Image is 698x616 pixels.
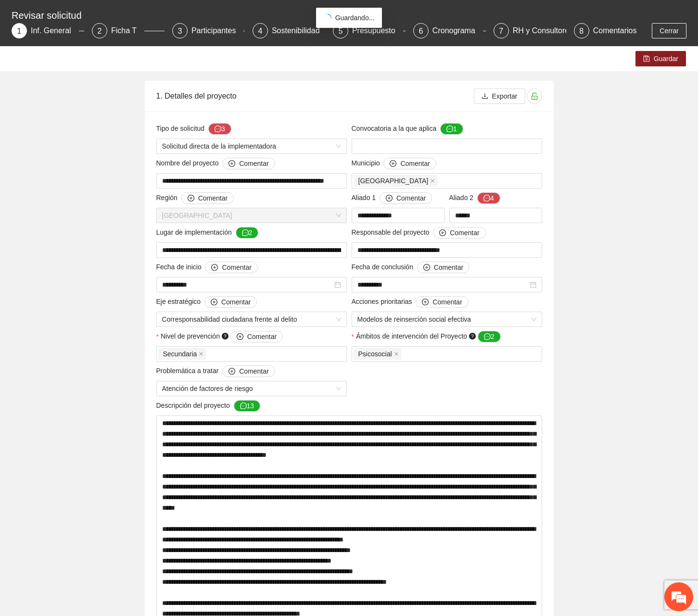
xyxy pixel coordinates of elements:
[162,381,341,396] span: Atención de factores de riesgo
[230,331,283,342] button: Nivel de prevención question-circle
[16,203,176,210] div: Operador
[17,27,22,35] span: 1
[354,348,401,360] span: Psicosocial
[162,139,341,153] span: Solicitud directa de la implementadora
[228,368,235,376] span: plus-circle
[198,193,228,203] span: Comentar
[110,183,169,193] span: [PERSON_NAME]
[652,23,686,38] button: Cerrar
[352,123,463,135] span: Convocatoria a la que aplica
[211,299,217,306] span: plus-circle
[16,137,176,144] div: Operador
[181,192,234,204] button: Región
[215,126,221,133] span: message
[423,264,430,272] span: plus-circle
[380,192,432,204] button: Aliado 1
[98,27,102,35] span: 2
[635,51,686,66] button: saveGuardar
[156,365,275,377] span: Problemática a tratar
[111,23,144,38] div: Ficha T
[400,158,430,169] span: Comentar
[158,5,181,28] div: Minimizar ventana de chat en vivo
[166,292,176,302] span: Adjuntar un archivo
[386,195,393,202] span: plus-circle
[338,27,343,35] span: 5
[156,123,231,135] span: Tipo de solicitud
[204,296,257,308] button: Eje estratégico
[208,123,231,135] button: Tipo de solicitud
[352,158,436,169] span: Municipio
[513,23,581,38] div: RH y Consultores
[323,13,332,22] span: loading
[239,158,268,169] span: Comentar
[162,312,341,327] span: Corresponsabilidad ciudadana frente al delito
[434,262,463,273] span: Comentar
[156,158,275,169] span: Nombre del proyecto
[236,227,259,239] button: Lugar de implementación
[156,192,234,204] span: Región
[156,227,259,239] span: Lugar de implementación
[156,82,474,110] div: 1. Detalles del proyecto
[16,236,171,243] div: [PERSON_NAME]
[156,262,258,273] span: Fecha de inicio
[188,195,194,202] span: plus-circle
[228,160,235,168] span: plus-circle
[211,264,218,272] span: plus-circle
[333,23,406,38] div: 5Presupuesto
[440,123,463,135] button: Convocatoria a la que aplica
[450,227,479,238] span: Comentar
[33,106,169,127] span: Error para guardar cambios en Participantes
[205,262,257,273] button: Fecha de inicio
[413,23,486,38] div: 6Cronograma
[258,27,262,35] span: 4
[172,23,245,38] div: 3Participantes
[579,27,584,35] span: 8
[417,262,470,273] button: Fecha de conclusión
[92,23,165,38] div: 2Ficha T
[356,331,501,342] span: Ámbitos de intervención del Proyecto
[159,348,206,360] span: Secundaria
[482,93,488,101] span: download
[483,195,490,202] span: message
[161,331,283,342] span: Nivel de prevención
[12,8,681,23] div: Revisar solicitud
[103,179,176,197] div: 11:15 AM
[352,227,486,239] span: Responsable del proyecto
[383,158,436,169] button: Municipio
[50,49,162,62] div: Josselin Bravo
[494,23,566,38] div: 7RH y Consultores
[156,400,261,412] span: Descripción del proyecto
[16,170,171,177] div: [PERSON_NAME]
[432,297,462,307] span: Comentar
[474,88,525,104] button: downloadExportar
[247,331,277,342] span: Comentar
[152,292,162,302] span: Enviar mensaje de voz
[422,299,429,306] span: plus-circle
[12,23,84,38] div: 1Inf. General
[527,92,542,100] span: unlock
[499,27,503,35] span: 7
[390,160,396,168] span: plus-circle
[419,27,423,35] span: 6
[272,23,328,38] div: Sostenibilidad
[477,192,500,204] button: Aliado 2
[222,333,228,339] span: question-circle
[527,88,542,104] button: unlock
[234,400,261,412] button: Descripción del proyecto
[478,331,501,342] button: Ámbitos de intervención del Proyecto question-circle
[19,150,88,160] span: ¿Cuál es su nombre?
[47,250,169,259] a: [EMAIL_ADDRESS][DOMAIN_NAME]
[492,91,518,101] span: Exportar
[165,268,176,276] span: Finalizar chat
[40,245,176,264] div: 11:15 AM
[394,352,399,356] span: close
[335,14,375,22] span: Guardando...
[396,193,426,203] span: Comentar
[446,126,453,133] span: message
[222,158,275,169] button: Nombre del proyecto
[237,333,243,341] span: plus-circle
[19,216,140,226] span: ¿En cuál email podemos contactarle?
[253,23,325,38] div: 4Sostenibilidad
[240,402,247,410] span: message
[178,27,182,35] span: 3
